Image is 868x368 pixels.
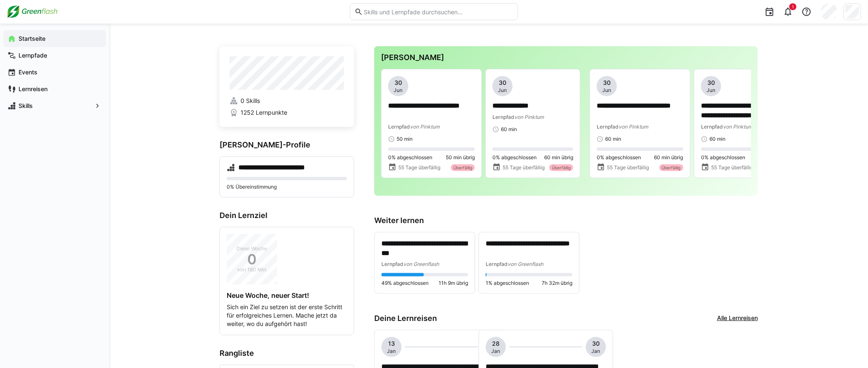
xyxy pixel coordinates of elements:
[503,164,545,171] span: 55 Tage überfällig
[241,97,260,105] span: 0 Skills
[605,136,621,142] span: 60 min
[486,280,529,287] span: 1% abgeschlossen
[388,154,432,161] span: 0% abgeschlossen
[607,164,649,171] span: 55 Tage überfällig
[398,164,440,171] span: 55 Tage überfällig
[388,339,395,348] span: 13
[227,303,347,328] p: Sich ein Ziel zu setzen ist der erste Schritt für erfolgreiches Lernen. Mache jetzt da weiter, wo...
[501,126,517,133] span: 60 min
[792,4,794,9] span: 1
[227,291,347,300] h4: Neue Woche, neuer Start!
[220,211,354,220] h3: Dein Lernziel
[707,79,715,87] span: 30
[701,154,745,161] span: 0% abgeschlossen
[723,124,752,130] span: von Pinktum
[381,261,403,267] span: Lernpfad
[514,114,544,120] span: von Pinktum
[446,154,475,161] span: 50 min übrig
[597,154,641,161] span: 0% abgeschlossen
[230,97,344,105] a: 0 Skills
[241,108,287,117] span: 1252 Lernpunkte
[492,154,537,161] span: 0% abgeschlossen
[403,261,439,267] span: von Greenflash
[717,314,758,323] a: Alle Lernreisen
[711,164,753,171] span: 55 Tage überfällig
[220,140,354,150] h3: [PERSON_NAME]-Profile
[592,339,600,348] span: 30
[486,261,508,267] span: Lernpfad
[597,124,619,130] span: Lernpfad
[374,216,758,225] h3: Weiter lernen
[499,79,506,87] span: 30
[492,348,500,355] span: Jan
[410,124,439,130] span: von Pinktum
[701,124,723,130] span: Lernpfad
[397,136,413,142] span: 50 min
[439,280,468,287] span: 11h 9m übrig
[220,349,354,358] h3: Rangliste
[394,79,402,87] span: 30
[707,87,716,94] span: Jun
[549,164,573,171] div: Überfällig
[544,154,573,161] span: 60 min übrig
[709,136,725,142] span: 60 min
[381,53,751,62] h3: [PERSON_NAME]
[394,87,403,94] span: Jun
[654,154,683,161] span: 60 min übrig
[387,348,396,355] span: Jan
[603,87,611,94] span: Jun
[227,184,347,190] p: 0% Übereinstimmung
[381,280,429,287] span: 49% abgeschlossen
[451,164,475,171] div: Überfällig
[498,87,507,94] span: Jun
[619,124,648,130] span: von Pinktum
[388,124,410,130] span: Lernpfad
[659,164,683,171] div: Überfällig
[374,314,437,323] h3: Deine Lernreisen
[492,339,500,348] span: 28
[508,261,543,267] span: von Greenflash
[592,348,601,355] span: Jan
[603,79,611,87] span: 30
[363,8,513,16] input: Skills und Lernpfade durchsuchen…
[492,114,514,120] span: Lernpfad
[542,280,572,287] span: 7h 32m übrig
